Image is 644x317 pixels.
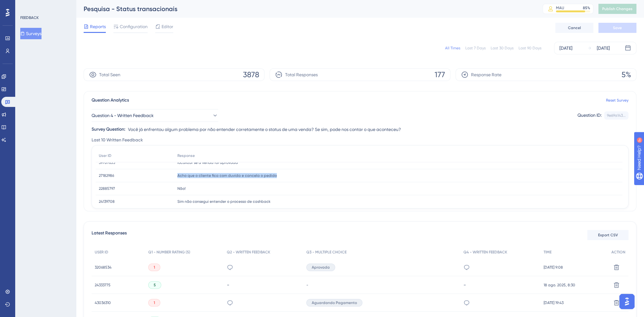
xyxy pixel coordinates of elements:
[120,23,148,30] span: Configuration
[99,199,115,204] span: 24139708
[99,153,112,158] span: User ID
[445,46,460,51] div: All Times
[177,173,277,178] span: Acho que o cliente fica com duvida e cancela o pedido
[177,186,186,191] span: Não!
[99,186,115,191] span: 22885797
[611,250,625,255] span: ACTION
[92,96,129,104] span: Question Analytics
[577,111,602,120] div: Question ID:
[471,71,501,78] span: Response Rate
[544,250,552,255] span: TIME
[306,283,308,288] span: -
[20,15,39,20] div: FEEDBACK
[312,300,357,305] span: Aguardando Pagamento
[92,136,143,144] span: Last 10 Written Feedback
[177,160,238,165] span: localizar se a venda foi aprovada
[92,112,154,119] span: Question 4 - Written Feedback
[227,250,270,255] span: Q2 - WRITTEN FEEDBACK
[92,109,218,122] button: Question 4 - Written Feedback
[312,265,330,270] span: Aprovada
[463,282,537,288] div: -
[99,173,114,178] span: 27182986
[90,23,106,30] span: Reports
[243,70,259,80] span: 3878
[555,23,593,33] button: Cancel
[227,282,300,288] div: -
[99,160,115,165] span: 39707655
[544,265,563,270] span: [DATE] 9:08
[92,126,125,133] div: Survey Question:
[15,2,40,9] span: Need Help?
[285,71,318,78] span: Total Responses
[99,71,120,78] span: Total Seen
[491,46,513,51] div: Last 30 Days
[92,229,127,241] span: Latest Responses
[568,25,581,30] span: Cancel
[544,283,575,288] span: 18 ago. 2025, 8:30
[598,233,618,238] span: Export CSV
[95,250,108,255] span: USER ID
[587,230,628,240] button: Export CSV
[607,113,626,118] div: 9e69a143...
[544,300,564,305] span: [DATE] 19:43
[154,283,156,288] span: 5
[622,70,631,80] span: 5%
[20,28,41,39] button: Surveys
[598,4,636,14] button: Publish Changes
[598,23,636,33] button: Save
[602,6,633,11] span: Publish Changes
[95,283,111,288] span: 24333775
[583,5,590,10] div: 85 %
[154,300,155,305] span: 1
[559,44,572,52] div: [DATE]
[162,23,173,30] span: Editor
[95,265,112,270] span: 32068534
[43,3,47,8] div: 9+
[606,98,628,103] a: Reset Survey
[148,250,190,255] span: Q1 - NUMBER RATING (5)
[84,4,527,13] div: Pesquisa - Status transacionais
[306,250,347,255] span: Q3 - MULTIPLE CHOICE
[128,126,401,133] span: Você já enfrentou algum problema por não entender corretamente o status de uma venda? Se sim, pod...
[463,250,507,255] span: Q4 - WRITTEN FEEDBACK
[519,46,541,51] div: Last 90 Days
[177,199,271,204] span: Sim não consegui entender o processo de cashback
[613,25,622,30] span: Save
[154,265,155,270] span: 1
[177,153,195,158] span: Response
[435,70,445,80] span: 177
[556,5,564,10] div: MAU
[617,292,636,311] iframe: UserGuiding AI Assistant Launcher
[597,44,610,52] div: [DATE]
[95,300,111,305] span: 43036310
[465,46,486,51] div: Last 7 Days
